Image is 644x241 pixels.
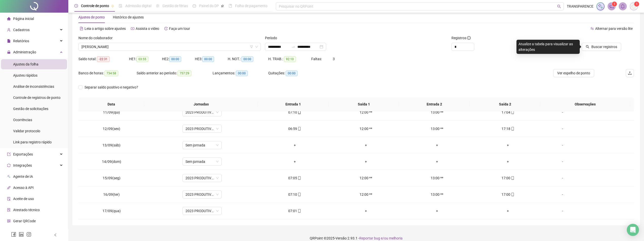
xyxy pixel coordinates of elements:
span: mobile [297,193,301,196]
span: pushpin [111,5,114,8]
span: 14/09(dom) [102,160,121,164]
div: + [405,159,468,164]
th: Entrada 1 [258,97,328,111]
span: Acesso à API [13,186,34,190]
span: Controle de registros de ponto [13,96,60,100]
span: mobile [510,127,514,130]
span: -22:31 [97,56,110,62]
span: 17/09(qua) [102,209,121,213]
span: 92:10 [284,56,296,62]
span: Ajustes de ponto [78,15,105,19]
div: 17:00 [476,192,539,197]
span: 2023 PRODUTIVOS [185,174,219,182]
label: Nome do colaborador [78,35,116,41]
div: - [548,142,577,148]
span: linkedin [19,232,24,237]
span: Ver espelho de ponto [557,70,590,76]
div: 17:00 [476,175,539,181]
span: Leia o artigo sobre ajustes [85,27,126,31]
span: filter [250,45,253,48]
span: Aceite de uso [13,197,34,201]
span: home [7,17,11,20]
span: mobile [297,111,301,114]
div: HE 2: [162,56,195,62]
div: + [476,208,539,214]
span: Buscar registros [591,44,617,50]
span: mobile [510,176,514,180]
span: Integrações [13,163,32,167]
span: Sem jornada [185,158,219,165]
div: Atualize a tabela para visualizar as alterações [516,40,580,54]
span: 11/09(qui) [103,110,120,114]
div: HE 3: [195,56,228,62]
div: - [548,109,577,115]
sup: Atualize o seu contato no menu Meus Dados [634,2,639,7]
div: HE 1: [129,56,162,62]
span: sun [156,4,159,8]
div: + [263,159,326,164]
span: export [7,152,11,156]
div: 07:05 [263,175,326,181]
label: Período [265,35,280,41]
span: 2023 PRODUTIVOS [185,125,219,133]
div: 17:18 [476,126,539,132]
span: file-done [119,4,122,8]
span: 1 [614,2,615,6]
span: file [7,39,11,43]
button: Buscar registros [582,43,621,51]
span: Registros [451,35,471,41]
div: Quitações: [268,70,319,76]
div: + [405,142,468,148]
span: Separar saldo positivo e negativo? [82,84,140,90]
span: Ajustes da folha [13,62,38,66]
span: Admissão digital [125,4,151,8]
div: - [548,159,577,164]
span: dashboard [193,4,196,8]
span: info-circle [467,36,471,40]
span: 00:00 [286,71,298,76]
span: 16/09(ter) [103,192,120,196]
span: to [291,45,295,49]
span: Sem jornada [185,141,219,149]
img: 5072 [630,3,638,10]
div: H. NOT.: [228,56,268,62]
span: 2023 PRODUTIVOS [185,108,219,116]
div: + [476,142,539,148]
span: qrcode [7,219,11,223]
div: 07:10 [263,192,326,197]
span: 00:00 [169,56,181,62]
div: - [548,208,577,214]
span: Painel do DP [199,4,219,8]
div: H. TRAB.: [268,56,311,62]
div: + [334,142,397,148]
div: - [548,175,577,181]
th: Jornadas [144,97,258,111]
span: Folha de pagamento [235,4,267,8]
span: bell [620,4,625,9]
span: ELIEZER SILVA DA CRUZ [81,43,258,51]
th: Data [78,97,144,111]
img: sparkle-icon.fc2bf0ac1784a2077858766a79e2daf3.svg [598,4,603,9]
div: + [263,142,326,148]
span: Ajustes rápidos [13,73,37,77]
span: instagram [26,232,31,237]
th: Saída 1 [328,97,399,111]
span: lock [7,50,11,54]
span: mobile [510,193,514,196]
button: Ver espelho de ponto [553,69,594,77]
span: Agente de IA [13,174,33,179]
span: 00:00 [241,56,253,62]
div: Open Intercom Messenger [627,224,639,236]
span: history [164,27,168,30]
span: search [586,45,589,49]
span: Reportar bug e/ou melhoria [359,236,403,240]
span: Versão [336,236,347,240]
div: + [476,159,539,164]
span: Exportações [13,152,33,156]
span: 12/09(sex) [103,127,120,131]
span: clock-circle [74,4,78,8]
span: Ocorrências [13,118,32,122]
span: down [255,45,258,48]
span: swap [590,27,594,30]
span: Faltas: [311,57,323,61]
